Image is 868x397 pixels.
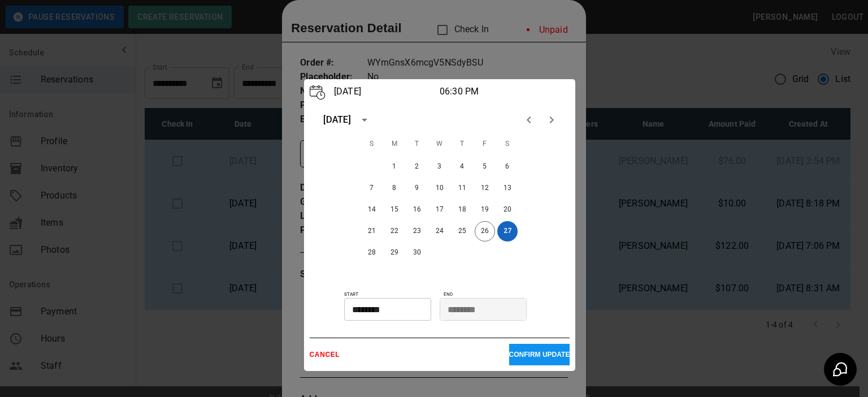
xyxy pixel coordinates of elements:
span: Sunday [362,133,382,156]
button: calendar view is open, switch to year view [355,110,374,130]
button: 11 [452,178,472,198]
span: Friday [475,133,495,156]
button: Next month [540,109,563,131]
button: 9 [407,178,427,198]
button: 1 [384,157,405,177]
button: 4 [452,157,472,177]
button: 17 [429,200,450,220]
p: CANCEL [310,351,509,359]
button: 15 [384,200,405,220]
p: CONFIRM UPDATE [509,351,570,359]
button: 13 [497,178,518,198]
button: 24 [429,221,450,241]
span: Monday [384,133,405,156]
button: 29 [384,243,405,263]
button: 14 [362,200,382,220]
button: 2 [407,157,427,177]
button: 3 [429,157,450,177]
button: Previous month [518,109,540,131]
button: 23 [407,221,427,241]
button: 12 [475,178,495,198]
input: Choose time, selected time is 8:30 PM [440,298,519,321]
button: 10 [429,178,450,198]
button: 19 [475,200,495,220]
button: 22 [384,221,405,241]
div: [DATE] [323,113,351,127]
button: 21 [362,221,382,241]
button: CONFIRM UPDATE [509,344,570,365]
button: 18 [452,200,472,220]
button: 16 [407,200,427,220]
p: [DATE] [331,85,440,98]
button: 27 [497,221,518,241]
button: 7 [362,178,382,198]
span: Saturday [497,133,518,156]
button: 6 [497,157,518,177]
img: Vector [310,85,325,100]
p: 06:30 PM [440,85,548,98]
button: 20 [497,200,518,220]
input: Choose time, selected time is 6:30 PM [344,298,423,321]
span: Tuesday [407,133,427,156]
button: 30 [407,243,427,263]
button: 8 [384,178,405,198]
p: END [444,291,570,298]
span: Wednesday [429,133,450,156]
button: 25 [452,221,472,241]
button: 28 [362,243,382,263]
p: START [344,291,440,298]
button: 5 [475,157,495,177]
button: 26 [475,221,495,241]
span: Thursday [452,133,472,156]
